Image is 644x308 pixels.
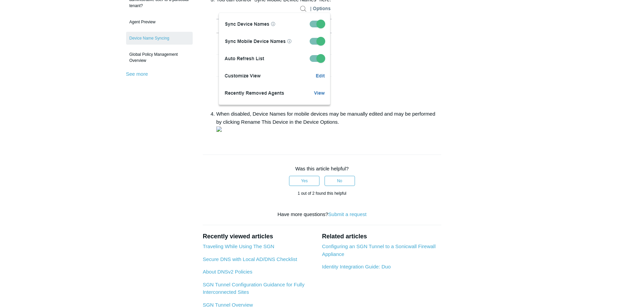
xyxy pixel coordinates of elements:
[322,243,435,257] a: Configuring an SGN Tunnel to a Sonicwall Firewall Appliance
[126,48,193,67] a: Global Policy Management Overview
[328,211,366,217] a: Submit a request
[203,269,253,275] a: About DNSv2 Policies
[216,4,332,108] img: 018fbfef-1652-7e7f-9cbe-35374f1859b8
[203,302,253,308] a: SGN Tunnel Overview
[322,232,441,241] h2: Related articles
[322,264,390,269] a: Identity Integration Guide: Duo
[203,282,305,295] a: SGN Tunnel Configuration Guidance for Fully Interconnected Sites
[126,32,193,45] a: Device Name Syncing
[216,110,442,134] li: When disabled, Device Names for mobile devices may be manually edited and may be performed by cli...
[216,126,222,132] img: 30081676064787
[289,176,319,186] button: This article was helpful
[325,176,355,186] button: This article was not helpful
[203,256,297,262] a: Secure DNS with Local AD/DNS Checklist
[126,71,148,77] a: See more
[203,232,315,241] h2: Recently viewed articles
[297,191,346,196] span: 1 out of 2 found this helpful
[126,16,193,28] a: Agent Preview
[295,166,349,171] span: Was this article helpful?
[203,211,442,218] div: Have more questions?
[203,243,275,249] a: Traveling While Using The SGN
